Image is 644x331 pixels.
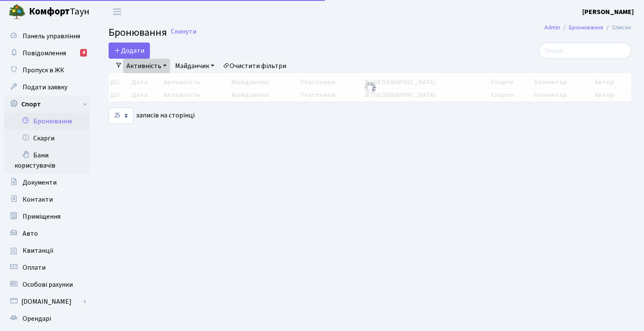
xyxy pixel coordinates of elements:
[582,7,634,17] b: [PERSON_NAME]
[4,79,89,96] a: Подати заявку
[532,19,644,37] nav: breadcrumb
[4,62,89,79] a: Пропуск в ЖК
[4,293,89,310] a: [DOMAIN_NAME]
[23,178,57,187] span: Документи
[582,7,634,17] a: [PERSON_NAME]
[4,96,89,113] a: Спорт
[4,147,89,174] a: Бани користувачів
[23,280,73,289] span: Особові рахунки
[4,259,89,276] a: Оплати
[172,59,218,73] a: Майданчик
[106,5,128,19] button: Переключити навігацію
[23,31,80,41] span: Панель управління
[4,130,89,147] a: Скарги
[4,113,89,130] a: Бронювання
[4,28,89,45] a: Панель управління
[4,191,89,208] a: Контакти
[569,23,603,32] a: Бронювання
[123,59,170,73] a: Активність
[23,195,53,204] span: Контакти
[4,276,89,293] a: Особові рахунки
[109,108,195,124] label: записів на сторінці
[23,246,54,255] span: Квитанції
[23,314,51,323] span: Орендарі
[23,66,64,75] span: Пропуск в ЖК
[4,310,89,327] a: Орендарі
[603,23,631,32] li: Список
[23,49,66,58] span: Повідомлення
[363,81,377,94] img: Обробка...
[23,229,38,238] span: Авто
[9,3,26,20] img: logo.png
[171,28,196,36] a: Скинути
[539,43,631,59] input: Пошук...
[109,25,167,40] span: Бронювання
[80,49,87,57] div: 4
[4,225,89,242] a: Авто
[4,45,89,62] a: Повідомлення4
[544,23,560,32] a: Admin
[29,5,89,19] span: Таун
[23,83,67,92] span: Подати заявку
[29,5,70,18] b: Комфорт
[23,263,46,272] span: Оплати
[4,208,89,225] a: Приміщення
[4,242,89,259] a: Квитанції
[23,212,60,221] span: Приміщення
[109,108,133,124] select: записів на сторінці
[219,59,290,73] a: Очистити фільтри
[4,174,89,191] a: Документи
[109,43,150,59] button: Додати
